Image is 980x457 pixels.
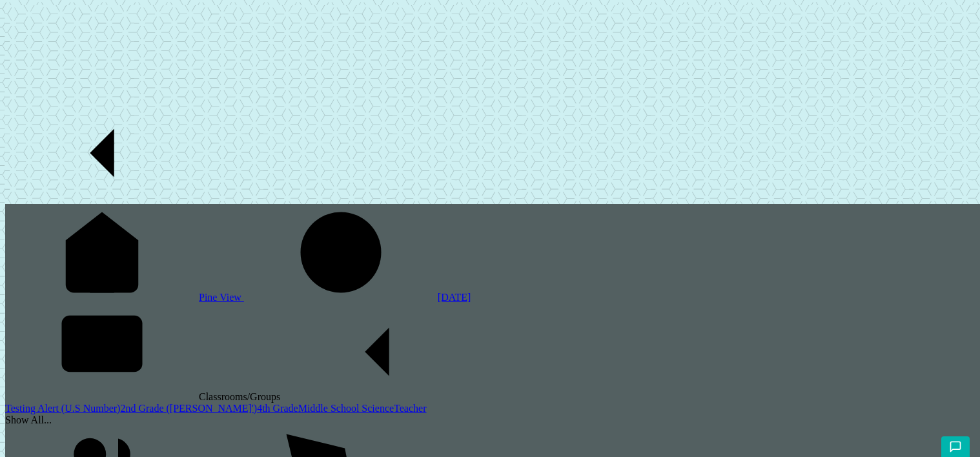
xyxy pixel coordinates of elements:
[199,391,474,402] span: Classrooms/Groups
[257,403,298,414] a: 4th Grade
[199,292,244,303] span: Pine View
[5,414,980,426] div: Show All...
[5,403,120,414] a: Testing Alert (U.S Number)
[5,292,244,303] a: Pine View
[394,403,426,414] a: Teacher
[438,292,471,303] span: [DATE]
[244,292,471,303] a: [DATE]
[298,403,394,414] a: Middle School Science
[120,403,257,414] a: 2nd Grade ([PERSON_NAME]')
